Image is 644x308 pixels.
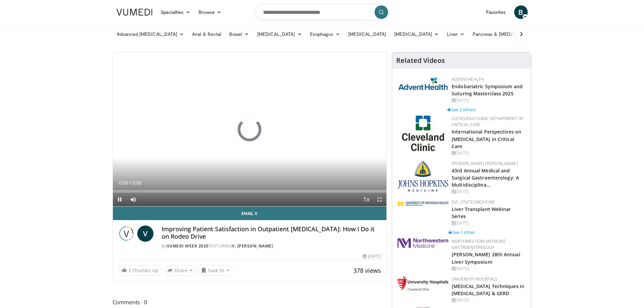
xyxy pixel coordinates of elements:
button: Mute [126,193,140,206]
div: [DATE] [363,253,381,259]
a: Browse [194,5,225,19]
a: Northwestern Medicine Gastroenterology [452,238,506,250]
a: Cleveland Clinic Department of Critical Care [452,116,523,127]
a: See 1 other [448,229,475,235]
a: V [137,226,153,242]
img: VuMedi Logo [117,9,152,16]
input: Search topics, interventions [255,4,390,20]
button: Save to [198,265,233,276]
img: 5f0cf59e-536a-4b30-812c-ea06339c9532.jpg.150x105_q85_autocrop_double_scale_upscale_version-0.2.jpg [402,116,444,151]
div: [DATE] [452,266,526,272]
a: See 2 others [447,106,476,113]
a: International Perspectives on [MEDICAL_DATA] in Critical Care [452,128,521,149]
div: [DATE] [452,189,526,195]
a: [PERSON_NAME] [PERSON_NAME] [452,161,518,166]
img: 4dda5019-df37-4809-8c64-bdc3c4697fb4.png.150x105_q85_autocrop_double_scale_upscale_version-0.2.png [398,276,448,291]
div: [DATE] [452,150,526,156]
button: Share [164,265,196,276]
a: Liver [443,27,468,41]
span: 378 views [353,266,381,275]
div: By FEATURING [162,243,381,249]
a: Vumedi Week 2025 [167,243,209,249]
img: 5c3c682d-da39-4b33-93a5-b3fb6ba9580b.jpg.150x105_q85_autocrop_double_scale_upscale_version-0.2.jpg [398,76,448,90]
a: Advanced [MEDICAL_DATA] [113,27,188,41]
a: [MEDICAL_DATA] Techniques in [MEDICAL_DATA] & GERD [452,283,524,297]
img: c99d8ef4-c3cd-4e38-8428-4f59a70fa7e8.jpg.150x105_q85_autocrop_double_scale_upscale_version-0.2.jpg [398,161,448,192]
div: [DATE] [452,220,526,226]
span: 0:00 [119,180,128,186]
img: 7efbc4f9-e78b-438d-b5a1-5a81cc36a986.png.150x105_q85_autocrop_double_scale_upscale_version-0.2.png [398,202,448,206]
a: AdventHealth [452,76,484,82]
div: [DATE] [452,97,526,103]
a: 43rd Annual Medical and Surgical Gastroenterology: A Multidisciplina… [452,167,519,188]
button: Fullscreen [373,193,386,206]
a: Liver Transplant Webinar Series [452,206,511,219]
a: B [514,5,528,19]
a: Anal & Rectal [188,27,225,41]
a: Email V. [113,207,387,220]
a: [MEDICAL_DATA] [344,27,390,41]
a: [PERSON_NAME] 28th Annual Liver Symposium [452,251,520,265]
a: [US_STATE] Medicine [452,199,495,205]
img: 37f2bdae-6af4-4c49-ae65-fb99e80643fa.png.150x105_q85_autocrop_double_scale_upscale_version-0.2.jpg [398,238,448,248]
button: Pause [113,193,126,206]
video-js: Video Player [113,52,387,207]
a: V. [PERSON_NAME] [232,243,273,249]
h4: Improving Patient Satisfaction in Outpatient [MEDICAL_DATA]: How I Do it on Rodeo Drive [162,226,381,240]
span: 3 [128,267,131,274]
span: / [130,180,131,186]
a: [MEDICAL_DATA] [390,27,443,41]
a: [MEDICAL_DATA] [253,27,306,41]
span: Comments 0 [113,298,387,307]
span: 0:00 [133,180,142,186]
a: Esophagus [306,27,344,41]
a: Pancreas & [MEDICAL_DATA] [469,27,548,41]
img: Vumedi Week 2025 [118,226,135,242]
a: Endobariatric Symposium and Suturing Masterclass 2025 [452,83,523,97]
button: Playback Rate [359,193,373,206]
a: 3 Thumbs Up [118,265,162,276]
a: Bowel [225,27,253,41]
a: Specialties [157,5,195,19]
div: Progress Bar [113,190,387,193]
h4: Related Videos [396,56,445,65]
a: Favorites [482,5,510,19]
a: University Hospitals [452,276,497,282]
div: [DATE] [452,297,526,303]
